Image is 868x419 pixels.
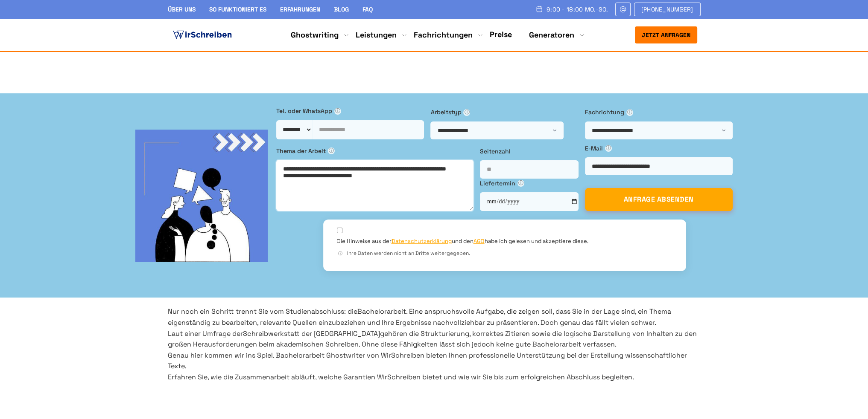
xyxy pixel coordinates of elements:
a: Preise [490,29,512,39]
a: So funktioniert es [209,6,266,13]
span: Laut einer Umfrage der [168,329,243,338]
span: ⓘ [334,108,341,115]
span: ⓘ [517,180,524,187]
label: Fachrichtung [585,107,733,117]
a: Generatoren [529,30,574,40]
label: Tel. oder WhatsApp [276,106,424,116]
span: [PHONE_NUMBER] [641,6,693,13]
a: FAQ [362,6,373,13]
span: 9:00 - 18:00 Mo.-So. [547,6,608,13]
span: ⓘ [328,147,335,154]
p: Genau hier kommen wir ins Spiel. Bachelorarbeit Ghostwriter von WirSchreiben bieten Ihnen profess... [168,350,701,372]
div: Ihre Daten werden nicht an Dritte weitergegeben. [337,249,672,257]
label: Arbeitstyp [430,107,578,117]
span: ⓘ [626,109,633,116]
span: ⓘ [337,250,344,257]
a: Leistungen [356,30,397,40]
span: ⓘ [463,109,470,116]
a: Über uns [168,6,196,13]
a: AGB [473,237,485,245]
p: Erfahren Sie, wie die Zusammenarbeit abläuft, welche Garantien WirSchreiben bietet und wie wir Si... [168,372,701,383]
span: Bachelorarbeit [357,307,406,316]
a: Schreibwerkstatt der [GEOGRAPHIC_DATA] [243,329,380,338]
label: Seitenzahl [480,147,579,156]
span: ⓘ [605,145,612,152]
a: Fachrichtungen [414,30,473,40]
label: Thema der Arbeit [276,146,473,156]
a: Erfahrungen [280,6,320,13]
button: ANFRAGE ABSENDEN [585,188,733,211]
label: Liefertermin [480,179,579,188]
span: gehören die Strukturierung, korrektes Zitieren sowie die logische Darstellung von Inhalten zu den... [168,329,697,349]
a: Datenschutzerklärung [392,237,452,245]
a: Ghostwriting [291,30,339,40]
img: logo ghostwriter-österreich [171,29,234,41]
img: Schedule [535,6,543,12]
span: Nur noch ein Schritt trennt Sie vom Studienabschluss: die [168,307,357,316]
a: [PHONE_NUMBER] [634,3,701,16]
img: bg [135,130,268,262]
label: E-Mail [585,144,733,153]
a: Blog [334,6,349,13]
img: Email [619,6,627,13]
span: . Eine anspruchsvolle Aufgabe, die zeigen soll, dass Sie in der Lage sind, ein Thema eigenständig... [168,307,671,327]
button: Jetzt anfragen [635,26,697,43]
label: Die Hinweise aus der und den habe ich gelesen und akzeptiere diese. [337,237,588,245]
